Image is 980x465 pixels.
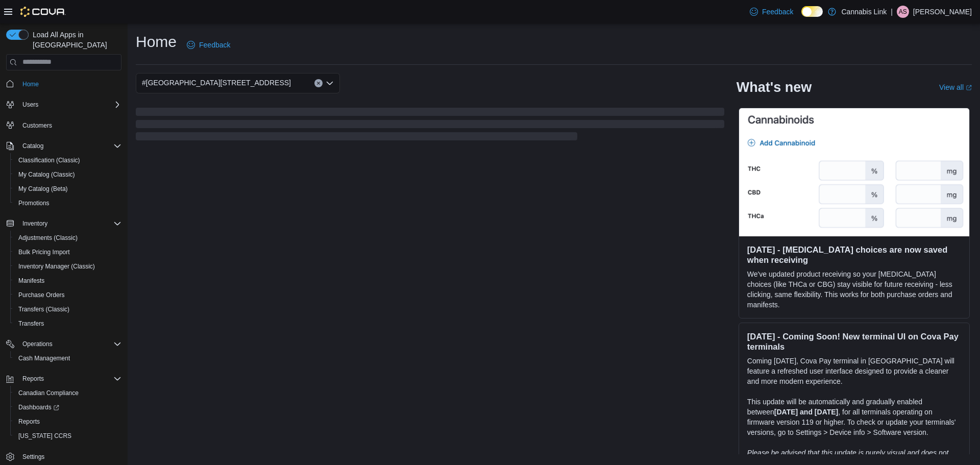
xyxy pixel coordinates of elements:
span: Manifests [14,275,121,287]
span: #[GEOGRAPHIC_DATA][STREET_ADDRESS] [142,77,291,89]
img: Cova [20,7,66,17]
button: Inventory [18,217,52,230]
a: Transfers (Classic) [14,303,73,315]
span: Reports [14,415,121,428]
button: Catalog [2,139,126,153]
a: Home [18,78,43,90]
span: My Catalog (Classic) [14,168,121,181]
span: Settings [22,453,44,461]
span: Cash Management [18,354,70,362]
span: My Catalog (Beta) [14,183,121,195]
div: Andrew Stewart [897,6,909,18]
span: Home [18,78,121,90]
button: Open list of options [326,79,334,87]
a: Dashboards [10,400,126,414]
a: Cash Management [14,352,74,364]
span: Adjustments (Classic) [14,232,121,244]
p: | [891,6,893,18]
span: AS [899,6,907,18]
span: Home [22,80,39,88]
a: My Catalog (Classic) [14,168,79,181]
h3: [DATE] - Coming Soon! New terminal UI on Cova Pay terminals [747,331,961,352]
button: Home [2,77,126,91]
h1: Home [136,32,177,52]
button: Classification (Classic) [10,153,126,167]
span: Customers [18,119,121,132]
a: Adjustments (Classic) [14,232,82,244]
span: Canadian Compliance [14,387,121,399]
span: My Catalog (Classic) [18,170,75,179]
button: Promotions [10,196,126,210]
span: Users [18,99,121,111]
button: Reports [2,372,126,386]
button: Clear input [314,79,323,87]
a: Customers [18,119,56,132]
span: Catalog [22,142,43,150]
button: Transfers [10,316,126,331]
span: Dashboards [14,401,121,413]
a: Settings [18,451,48,463]
span: Users [22,101,38,109]
input: Dark Mode [801,6,823,17]
span: Transfers (Classic) [18,305,69,313]
button: Customers [2,118,126,133]
a: Inventory Manager (Classic) [14,260,99,273]
span: Transfers [14,317,121,330]
span: Purchase Orders [14,289,121,301]
button: [US_STATE] CCRS [10,429,126,443]
span: Catalog [18,140,121,152]
a: Reports [14,415,44,428]
span: Operations [22,340,53,348]
button: Inventory [2,216,126,231]
span: Transfers [18,320,44,328]
button: Manifests [10,274,126,288]
p: This update will be automatically and gradually enabled between , for all terminals operating on ... [747,397,961,437]
a: Transfers [14,317,48,330]
a: Manifests [14,275,48,287]
button: Settings [2,449,126,464]
span: Classification (Classic) [14,154,121,166]
p: [PERSON_NAME] [913,6,972,18]
span: Dashboards [18,403,59,411]
p: We've updated product receiving so your [MEDICAL_DATA] choices (like THCa or CBG) stay visible fo... [747,269,961,310]
span: Canadian Compliance [18,389,79,397]
button: Reports [10,414,126,429]
span: Classification (Classic) [18,156,80,164]
button: Transfers (Classic) [10,302,126,316]
a: Purchase Orders [14,289,69,301]
span: Inventory [22,219,47,228]
span: Inventory Manager (Classic) [14,260,121,273]
h2: What's new [737,79,812,95]
span: Promotions [18,199,50,207]
button: Purchase Orders [10,288,126,302]
span: Adjustments (Classic) [18,234,78,242]
button: Adjustments (Classic) [10,231,126,245]
button: Inventory Manager (Classic) [10,259,126,274]
button: Bulk Pricing Import [10,245,126,259]
button: Reports [18,373,48,385]
span: Settings [18,450,121,463]
span: Reports [18,373,121,385]
span: Reports [18,418,40,426]
span: My Catalog (Beta) [18,185,68,193]
button: Operations [18,338,57,350]
a: Promotions [14,197,54,209]
span: Bulk Pricing Import [18,248,70,256]
p: Cannabis Link [841,6,887,18]
a: My Catalog (Beta) [14,183,72,195]
span: Purchase Orders [18,291,65,299]
a: Feedback [183,35,234,55]
span: Inventory [18,217,121,230]
a: [US_STATE] CCRS [14,430,76,442]
p: Coming [DATE], Cova Pay terminal in [GEOGRAPHIC_DATA] will feature a refreshed user interface des... [747,356,961,386]
a: Dashboards [14,401,63,413]
button: My Catalog (Beta) [10,182,126,196]
span: Reports [22,375,44,383]
a: Bulk Pricing Import [14,246,74,258]
span: [US_STATE] CCRS [18,432,71,440]
button: Cash Management [10,351,126,365]
span: Feedback [199,40,230,50]
button: Users [2,97,126,112]
span: Manifests [18,277,44,285]
strong: [DATE] and [DATE] [774,408,838,416]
